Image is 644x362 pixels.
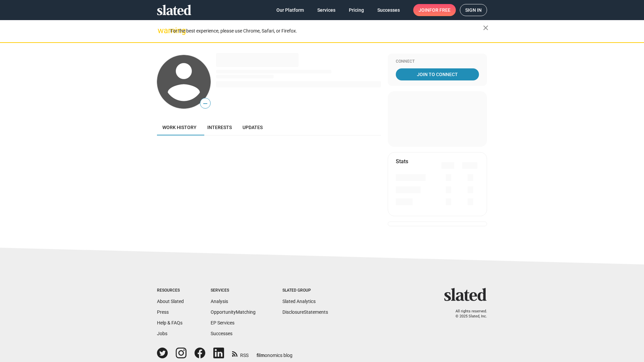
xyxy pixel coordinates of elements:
a: Joinfor free [413,4,456,16]
span: — [200,99,210,108]
a: Our Platform [271,4,309,16]
a: DisclosureStatements [282,309,328,315]
a: Work history [157,119,202,135]
div: Services [211,288,256,293]
p: All rights reserved. © 2025 Slated, Inc. [448,309,487,319]
a: EP Services [211,320,234,325]
a: Press [157,309,169,315]
span: Sign in [465,4,482,16]
a: Jobs [157,331,167,336]
a: RSS [232,348,249,359]
mat-card-title: Stats [396,158,408,165]
span: Services [317,4,335,16]
div: For the best experience, please use Chrome, Safari, or Firefox. [170,26,483,36]
span: Updates [243,125,263,130]
div: Slated Group [282,288,328,293]
span: Interests [207,125,232,130]
a: Successes [211,331,232,336]
a: Services [312,4,341,16]
span: Join [419,4,450,16]
span: for free [429,4,450,16]
a: Help & FAQs [157,320,182,325]
a: Successes [372,4,405,16]
span: Successes [377,4,400,16]
a: OpportunityMatching [211,309,256,315]
a: Pricing [343,4,369,16]
div: Connect [396,59,479,64]
a: Slated Analytics [282,299,316,304]
a: Sign in [460,4,487,16]
a: Interests [202,119,237,135]
span: Pricing [349,4,364,16]
mat-icon: warning [158,26,166,35]
a: Updates [237,119,268,135]
span: Join To Connect [397,68,478,80]
div: Resources [157,288,184,293]
a: Analysis [211,299,228,304]
a: About Slated [157,299,184,304]
a: Join To Connect [396,68,479,80]
span: Our Platform [276,4,304,16]
span: Work history [162,125,197,130]
a: filmonomics blog [257,347,292,359]
mat-icon: close [482,24,490,32]
span: film [257,353,265,358]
